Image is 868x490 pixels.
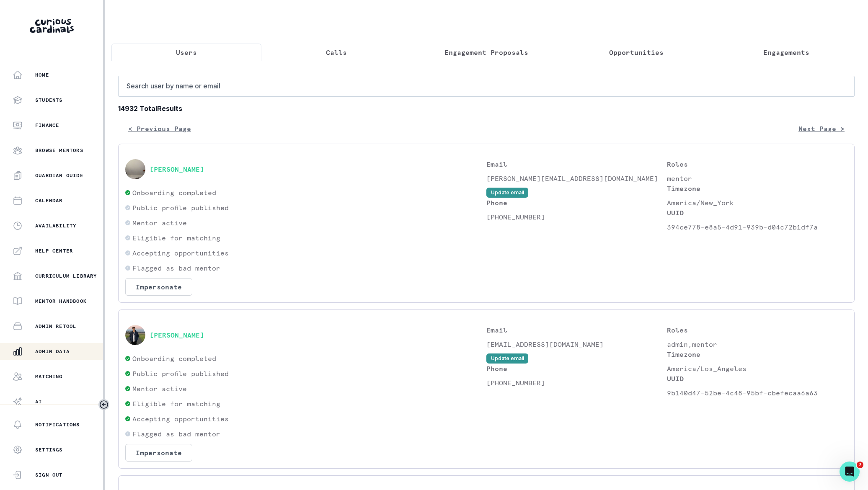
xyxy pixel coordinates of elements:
p: Email [486,325,667,335]
p: Help Center [35,248,73,254]
p: Guardian Guide [35,172,83,179]
b: 14932 Total Results [118,103,855,113]
p: Matching [35,373,63,380]
p: UUID [667,208,847,218]
p: 9b140d47-52be-4c48-95bf-cbefecaa6a63 [667,388,847,398]
p: Users [176,47,197,57]
p: 394ce778-e8a5-4d91-939b-d04c72b1df7a [667,222,847,232]
p: Roles [667,159,847,169]
p: Accepting opportunities [132,248,229,258]
button: Update email [486,188,528,198]
p: Curriculum Library [35,273,97,279]
p: Mentor active [132,384,187,394]
p: Eligible for matching [132,233,220,243]
p: UUID [667,374,847,384]
p: admin,mentor [667,339,847,349]
p: AI [35,398,42,405]
p: Mentor active [132,218,187,228]
p: [PHONE_NUMBER] [486,212,667,222]
p: Calls [326,47,347,57]
button: [PERSON_NAME] [150,165,204,173]
p: Admin Data [35,348,70,355]
iframe: Intercom live chat [840,462,860,482]
button: Update email [486,353,528,364]
p: [PERSON_NAME][EMAIL_ADDRESS][DOMAIN_NAME] [486,173,667,183]
p: Onboarding completed [132,353,216,364]
p: Flagged as bad mentor [132,263,220,273]
p: Notifications [35,421,80,428]
p: Engagement Proposals [444,47,528,57]
span: 7 [857,462,863,468]
button: Next Page > [788,120,855,137]
p: Calendar [35,197,63,204]
p: Phone [486,364,667,374]
p: [EMAIL_ADDRESS][DOMAIN_NAME] [486,339,667,349]
button: Impersonate [125,278,192,296]
button: [PERSON_NAME] [150,331,204,339]
p: Timezone [667,349,847,359]
p: Eligible for matching [132,399,220,409]
p: [PHONE_NUMBER] [486,378,667,388]
p: Public profile published [132,203,229,213]
p: Email [486,159,667,169]
p: Sign Out [35,472,63,478]
p: America/Los_Angeles [667,364,847,374]
img: Curious Cardinals Logo [30,19,74,33]
p: Accepting opportunities [132,414,229,424]
p: Engagements [763,47,809,57]
p: Admin Retool [35,323,76,330]
p: Opportunities [609,47,664,57]
p: Public profile published [132,369,229,379]
p: Settings [35,446,63,453]
p: America/New_York [667,198,847,208]
p: Mentor Handbook [35,298,87,304]
p: Students [35,97,63,103]
p: Onboarding completed [132,188,216,198]
p: Finance [35,122,59,129]
p: Flagged as bad mentor [132,429,220,439]
p: Availability [35,222,76,229]
p: mentor [667,173,847,183]
button: Impersonate [125,444,192,462]
button: Toggle sidebar [98,399,109,410]
p: Browse Mentors [35,147,83,154]
button: < Previous Page [118,120,201,137]
p: Home [35,72,49,78]
p: Phone [486,198,667,208]
p: Timezone [667,183,847,193]
p: Roles [667,325,847,335]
